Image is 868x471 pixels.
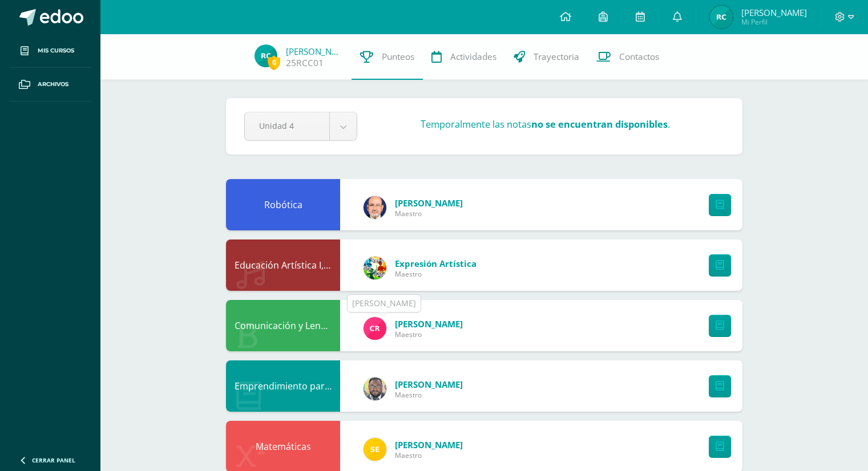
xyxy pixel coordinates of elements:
[32,456,75,464] span: Cerrar panel
[395,209,463,218] span: Maestro
[710,6,733,29] img: 26a00f5eb213dc1aa4cded5c7343e6cd.png
[382,51,414,63] span: Punteos
[364,257,386,279] img: 159e24a6ecedfdf8f489544946a573f0.png
[352,298,416,309] div: [PERSON_NAME]
[395,450,463,460] span: Maestro
[364,317,386,340] img: ab28fb4d7ed199cf7a34bbef56a79c5b.png
[364,377,386,400] img: 712781701cd376c1a616437b5c60ae46.png
[9,34,91,68] a: Mis cursos
[395,439,463,450] span: [PERSON_NAME]
[395,390,463,400] span: Maestro
[352,34,423,80] a: Punteos
[395,269,477,279] span: Maestro
[619,51,659,63] span: Contactos
[395,258,477,269] span: Expresión Artística
[268,55,280,70] span: 0
[286,46,343,57] a: [PERSON_NAME]
[741,17,807,27] span: Mi Perfil
[226,300,340,351] div: Comunicación y Lenguaje, Idioma Español
[534,51,579,63] span: Trayectoria
[505,34,588,80] a: Trayectoria
[38,80,68,89] span: Archivos
[286,57,324,69] a: 25RCC01
[259,112,315,139] span: Unidad 4
[245,112,357,140] a: Unidad 4
[450,51,496,63] span: Actividades
[9,68,91,101] a: Archivos
[421,117,670,131] h3: Temporalmente las notas .
[226,360,340,412] div: Emprendimiento para la Productividad
[226,179,340,230] div: Robótica
[741,7,807,18] span: [PERSON_NAME]
[423,34,505,80] a: Actividades
[395,379,463,390] span: [PERSON_NAME]
[395,197,463,209] span: [PERSON_NAME]
[364,438,386,461] img: 03c2987289e60ca238394da5f82a525a.png
[395,330,463,339] span: Maestro
[364,196,386,219] img: 6b7a2a75a6c7e6282b1a1fdce061224c.png
[395,318,463,330] span: [PERSON_NAME]
[531,117,668,131] strong: no se encuentran disponibles
[588,34,668,80] a: Contactos
[226,239,340,291] div: Educación Artística I, Música y Danza
[38,46,74,55] span: Mis cursos
[255,44,277,67] img: 26a00f5eb213dc1aa4cded5c7343e6cd.png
